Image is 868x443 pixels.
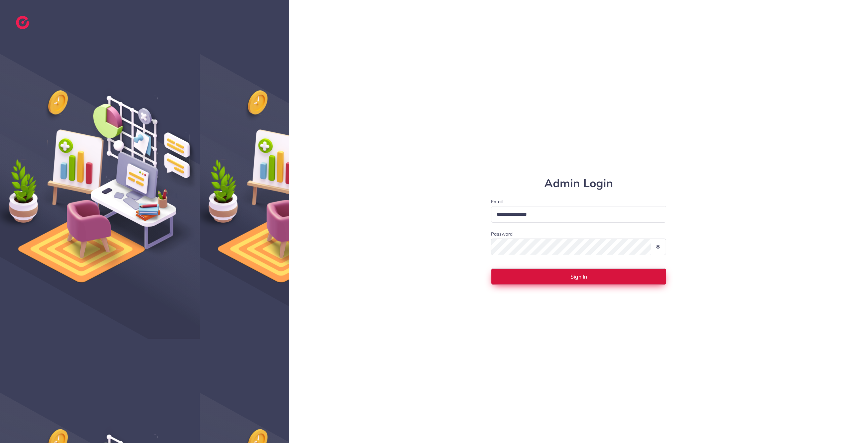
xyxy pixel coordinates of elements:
span: Sign In [570,274,587,279]
h1: Admin Login [491,177,666,190]
label: Email [491,198,666,205]
label: Password [491,231,513,237]
img: logo [16,16,29,29]
button: Sign In [491,268,666,285]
